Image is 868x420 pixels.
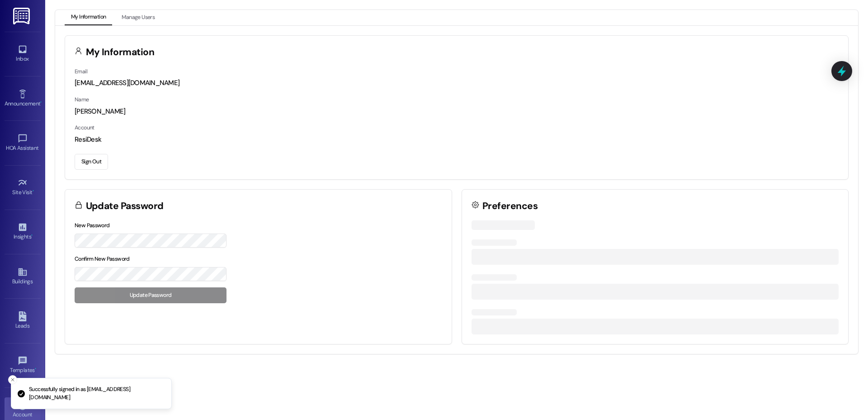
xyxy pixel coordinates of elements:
[5,264,41,289] a: Buildings
[75,255,130,262] label: Confirm New Password
[75,124,94,131] label: Account
[5,42,41,66] a: Inbox
[75,78,839,88] div: [EMAIL_ADDRESS][DOMAIN_NAME]
[75,154,108,170] button: Sign Out
[5,309,41,333] a: Leads
[13,8,32,24] img: ResiDesk Logo
[482,201,538,211] h3: Preferences
[5,175,41,200] a: Site Visit •
[115,10,161,25] button: Manage Users
[5,353,41,377] a: Templates •
[75,68,87,75] label: Email
[31,232,33,239] span: •
[75,96,89,103] label: Name
[65,10,112,25] button: My Information
[40,99,42,105] span: •
[29,386,164,401] p: Successfully signed in as [EMAIL_ADDRESS][DOMAIN_NAME]
[33,188,34,194] span: •
[8,375,17,384] button: Close toast
[75,222,110,229] label: New Password
[5,220,41,244] a: Insights •
[86,201,164,211] h3: Update Password
[75,107,839,116] div: [PERSON_NAME]
[35,366,36,372] span: •
[5,131,41,155] a: HOA Assistant
[86,48,155,57] h3: My Information
[75,135,839,144] div: ResiDesk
